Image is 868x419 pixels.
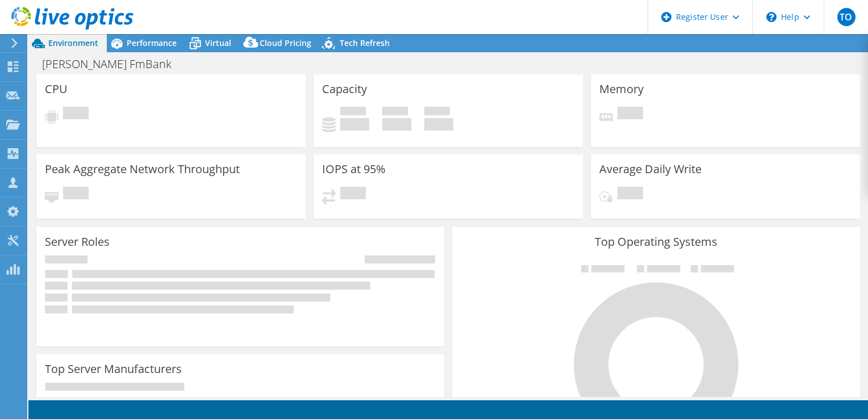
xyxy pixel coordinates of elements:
[48,37,98,48] span: Environment
[424,107,450,118] span: Total
[340,37,390,48] span: Tech Refresh
[461,236,852,248] h3: Top Operating Systems
[382,118,411,131] h4: 0 GiB
[45,163,240,175] h3: Peak Aggregate Network Throughput
[837,8,856,26] span: TO
[599,163,702,175] h3: Average Daily Write
[382,107,408,118] span: Free
[617,107,643,122] span: Pending
[322,83,367,95] h3: Capacity
[766,12,777,22] svg: \n
[63,187,89,202] span: Pending
[599,83,644,95] h3: Memory
[63,107,89,122] span: Pending
[205,37,231,48] span: Virtual
[340,107,366,118] span: Used
[340,187,366,202] span: Pending
[45,83,68,95] h3: CPU
[127,37,177,48] span: Performance
[340,118,369,131] h4: 0 GiB
[260,37,311,48] span: Cloud Pricing
[617,187,643,202] span: Pending
[45,236,110,248] h3: Server Roles
[37,58,189,70] h1: [PERSON_NAME] FmBank
[45,363,182,375] h3: Top Server Manufacturers
[424,118,453,131] h4: 0 GiB
[322,163,386,175] h3: IOPS at 95%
